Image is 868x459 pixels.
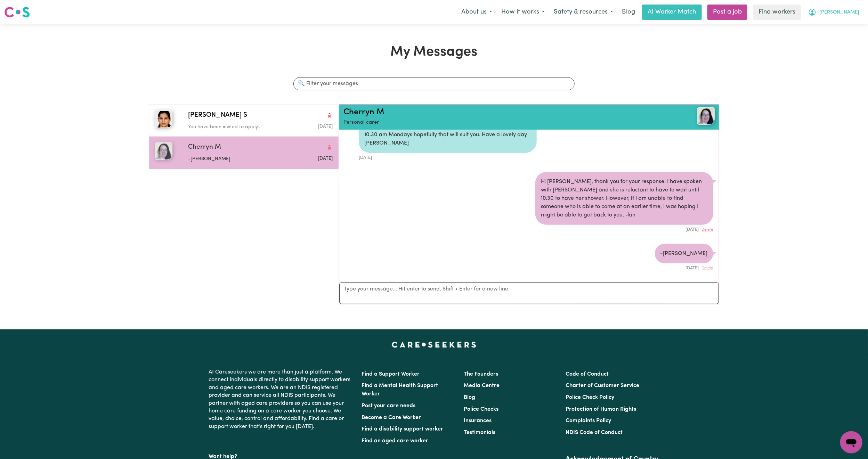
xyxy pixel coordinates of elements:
button: My Account [804,5,864,19]
button: Delete conversation [326,143,333,152]
a: Find a disability support worker [362,426,444,432]
a: Careseekers home page [392,342,476,347]
div: Hi [PERSON_NAME], thank you for your response. I have spoken with [PERSON_NAME] and she is reluct... [535,172,713,225]
a: Police Checks [464,407,498,412]
button: Delete [702,227,713,233]
h1: My Messages [149,44,719,60]
p: Personal carer [343,119,653,127]
a: Blog [618,5,639,20]
a: Cherryn M [343,108,384,116]
button: About us [457,5,497,19]
button: Delete conversation [326,111,333,120]
button: Cherryn MCherryn MDelete conversation-[PERSON_NAME]Message sent on August 5, 2025 [149,137,339,169]
input: 🔍 Filter your messages [293,77,574,90]
button: How it works [497,5,549,19]
div: Hi My name is cherryn I have experience currently working in the industry in community and facili... [359,108,537,153]
a: Protection of Human Rights [566,407,636,412]
a: Media Centre [464,383,500,388]
div: -[PERSON_NAME] [655,244,713,263]
a: The Founders [464,371,498,377]
p: -[PERSON_NAME] [188,155,284,163]
iframe: Button to launch messaging window, conversation in progress [840,431,862,453]
span: [PERSON_NAME] S [188,110,247,121]
a: Careseekers logo [4,4,30,20]
span: [PERSON_NAME] [819,9,859,16]
a: NDIS Code of Conduct [566,430,623,435]
a: Find a Support Worker [362,371,420,377]
a: Find an aged care worker [362,438,429,444]
a: Police Check Policy [566,395,614,400]
img: View Cherryn M's profile [697,107,715,125]
span: Message sent on August 1, 2025 [318,124,333,129]
a: Find workers [753,5,801,20]
a: Complaints Policy [566,418,611,424]
img: Kirti S [155,110,172,128]
a: Code of Conduct [566,371,609,377]
a: Charter of Customer Service [566,383,639,388]
a: AI Worker Match [642,5,702,20]
button: Delete [702,265,713,271]
div: [DATE] [655,263,713,271]
span: Message sent on August 5, 2025 [318,156,333,161]
div: [DATE] [359,153,537,161]
a: Insurances [464,418,492,424]
a: Post a job [707,5,747,20]
button: Kirti S[PERSON_NAME] SDelete conversationYou have been invited to apply...Message sent on August ... [149,105,339,137]
a: Cherryn M [653,107,715,125]
p: You have been invited to apply... [188,123,284,131]
a: Post your care needs [362,403,416,409]
a: Become a Care Worker [362,415,421,420]
p: At Careseekers we are more than just a platform. We connect individuals directly to disability su... [209,366,354,433]
a: Blog [464,395,475,400]
img: Cherryn M [155,142,172,160]
a: Find a Mental Health Support Worker [362,383,438,397]
a: Testimonials [464,430,495,435]
div: [DATE] [535,225,713,233]
span: Cherryn M [188,142,221,153]
img: Careseekers logo [4,6,30,18]
button: Safety & resources [549,5,618,19]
